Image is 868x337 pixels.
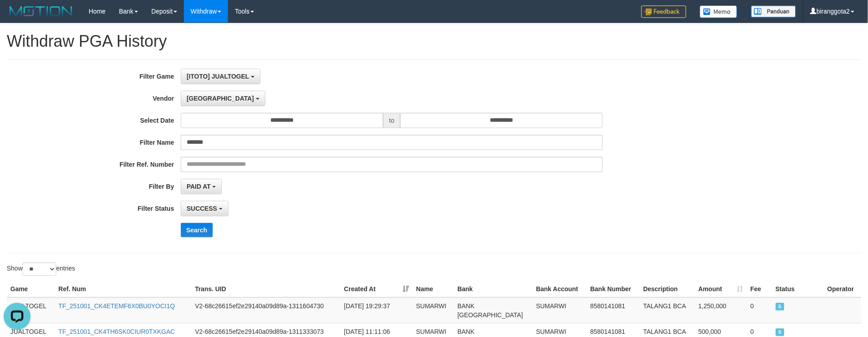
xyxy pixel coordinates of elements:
[181,179,222,194] button: PAID AT
[412,281,454,297] th: Name
[532,297,587,324] td: SUMARWI
[192,281,341,297] th: Trans. UID
[181,201,228,216] button: SUCCESS
[824,281,861,297] th: Operator
[58,328,175,335] a: TF_251001_CK4TH6SK0CIUR0TXKGAC
[454,297,532,324] td: BANK [GEOGRAPHIC_DATA]
[383,113,400,128] span: to
[412,297,454,324] td: SUMARWI
[55,281,192,297] th: Ref. Num
[4,4,31,31] button: Open LiveChat chat widget
[747,281,772,297] th: Fee
[181,91,265,106] button: [GEOGRAPHIC_DATA]
[340,281,412,297] th: Created At: activate to sort column ascending
[587,281,640,297] th: Bank Number
[187,205,217,212] span: SUCCESS
[7,281,55,297] th: Game
[640,297,695,324] td: TALANG1 BCA
[7,262,75,276] label: Show entries
[187,95,254,102] span: [GEOGRAPHIC_DATA]
[700,5,738,18] img: Button%20Memo.svg
[695,297,747,324] td: 1,250,000
[747,297,772,324] td: 0
[454,281,532,297] th: Bank
[532,281,587,297] th: Bank Account
[7,32,861,50] h1: Withdraw PGA History
[587,297,640,324] td: 8580141081
[776,303,785,310] span: SUCCESS
[181,223,213,237] button: Search
[695,281,747,297] th: Amount: activate to sort column ascending
[181,69,260,84] button: [ITOTO] JUALTOGEL
[7,297,55,324] td: JUALTOGEL
[641,5,686,18] img: Feedback.jpg
[192,297,341,324] td: V2-68c26615ef2e29140a09d89a-1311604730
[751,5,796,18] img: panduan.png
[187,73,249,80] span: [ITOTO] JUALTOGEL
[22,262,56,276] select: Showentries
[7,4,75,18] img: MOTION_logo.png
[776,328,785,336] span: SUCCESS
[640,281,695,297] th: Description
[340,297,412,324] td: [DATE] 19:29:37
[58,302,175,310] a: TF_251001_CK4ETEMF6X0BU0YOCI1Q
[187,183,210,190] span: PAID AT
[772,281,824,297] th: Status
